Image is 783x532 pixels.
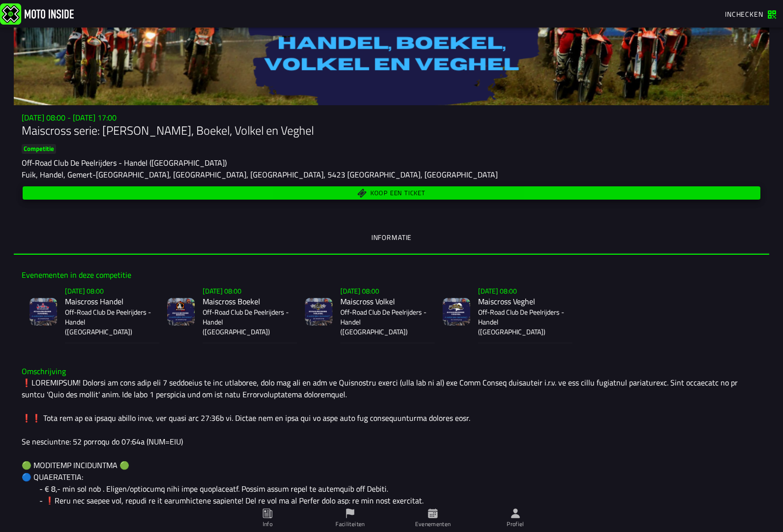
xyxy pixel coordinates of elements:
[22,113,761,122] h3: [DATE] 08:00 - [DATE] 17:00
[335,520,364,529] ion-label: Faciliteiten
[340,286,379,296] ion-text: [DATE] 08:00
[725,9,763,19] span: Inchecken
[340,297,427,306] h2: Maiscross Volkel
[478,286,517,296] ion-text: [DATE] 08:00
[65,286,104,296] ion-text: [DATE] 08:00
[203,297,289,306] h2: Maiscross Boekel
[443,298,470,325] img: event-image
[22,169,498,180] ion-text: Fuik, Handel, Gemert-[GEOGRAPHIC_DATA], [GEOGRAPHIC_DATA], [GEOGRAPHIC_DATA], 5423 [GEOGRAPHIC_DA...
[507,520,524,529] ion-label: Profiel
[415,520,451,529] ion-label: Evenementen
[478,297,565,306] h2: Maiscross Veghel
[22,122,761,138] h1: Maiscross serie: [PERSON_NAME], Boekel, Volkel en Veghel
[65,307,151,337] p: Off-Road Club De Peelrijders - Handel ([GEOGRAPHIC_DATA])
[65,297,151,306] h2: Maiscross Handel
[720,5,781,22] a: Inchecken
[22,157,227,169] ion-text: Off-Road Club De Peelrijders - Handel ([GEOGRAPHIC_DATA])
[203,286,241,296] ion-text: [DATE] 08:00
[370,190,425,196] span: Koop een ticket
[22,270,761,280] h3: Evenementen in deze competitie
[305,298,332,325] img: event-image
[30,298,57,325] img: event-image
[22,367,761,376] h3: Omschrijving
[24,144,54,153] ion-text: Competitie
[340,307,427,337] p: Off-Road Club De Peelrijders - Handel ([GEOGRAPHIC_DATA])
[263,520,272,529] ion-label: Info
[167,298,195,325] img: event-image
[203,307,289,337] p: Off-Road Club De Peelrijders - Handel ([GEOGRAPHIC_DATA])
[478,307,565,337] p: Off-Road Club De Peelrijders - Handel ([GEOGRAPHIC_DATA])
